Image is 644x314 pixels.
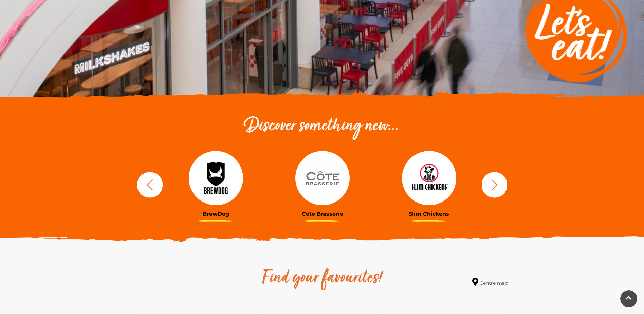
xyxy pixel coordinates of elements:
[274,151,371,217] a: Côte Brasserie
[134,116,511,137] h2: Discover something new...
[168,211,264,217] h3: BrewDog
[381,151,477,217] a: Slim Chickens
[381,211,477,217] h3: Slim Chickens
[168,151,264,217] a: BrewDog
[198,267,446,289] h2: Find your favourites!
[274,211,371,217] h3: Côte Brasserie
[472,278,508,287] a: Centre map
